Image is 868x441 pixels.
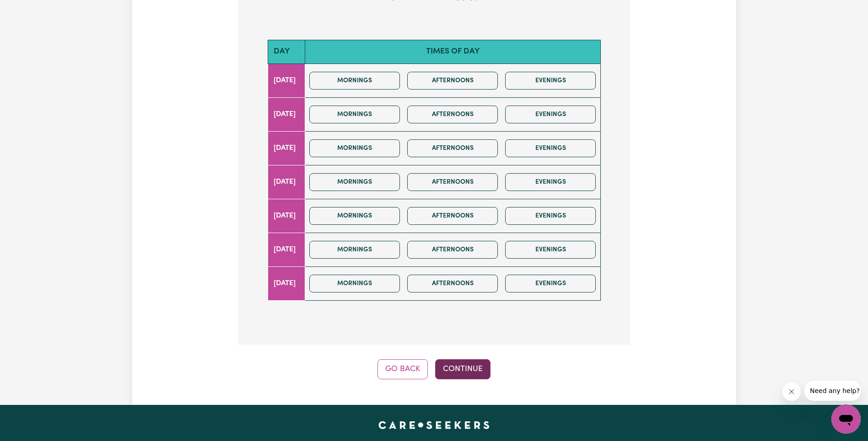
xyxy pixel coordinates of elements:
button: Mornings [309,106,400,123]
a: Careseekers home page [378,421,490,429]
button: Afternoons [407,207,498,225]
button: Evenings [505,275,596,292]
td: [DATE] [268,266,305,300]
button: Afternoons [407,106,498,123]
th: Times of day [305,40,600,64]
button: Afternoons [407,241,498,259]
button: Afternoons [407,275,498,292]
td: [DATE] [268,97,305,131]
button: Mornings [309,241,400,259]
button: Go Back [377,359,428,379]
th: Day [268,40,305,64]
iframe: Message from company [804,381,861,401]
button: Evenings [505,106,596,123]
button: Evenings [505,173,596,191]
td: [DATE] [268,131,305,165]
iframe: Button to launch messaging window [831,404,861,434]
button: Evenings [505,207,596,225]
button: Mornings [309,275,400,292]
td: [DATE] [268,165,305,199]
button: Evenings [505,241,596,259]
button: Evenings [505,139,596,157]
button: Mornings [309,173,400,191]
button: Mornings [309,139,400,157]
button: Continue [435,359,491,379]
td: [DATE] [268,233,305,266]
button: Afternoons [407,72,498,90]
button: Afternoons [407,139,498,157]
iframe: Close message [782,383,801,401]
td: [DATE] [268,199,305,233]
button: Mornings [309,207,400,225]
button: Mornings [309,72,400,90]
td: [DATE] [268,64,305,97]
button: Afternoons [407,173,498,191]
button: Evenings [505,72,596,90]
